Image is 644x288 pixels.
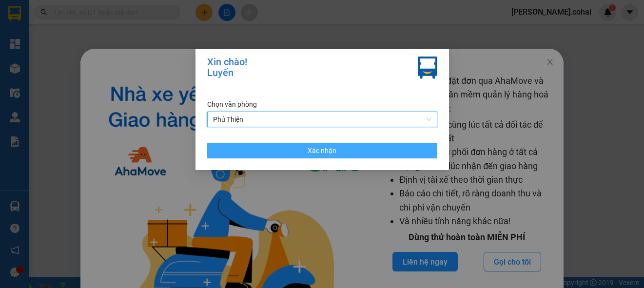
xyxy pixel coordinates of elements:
img: vxr-icon [418,57,437,79]
span: Phú Thiện [213,112,431,127]
span: Xác nhận [308,145,336,156]
div: Chọn văn phòng [207,99,437,110]
button: Xác nhận [207,143,437,158]
div: Xin chào! Luyến [207,57,247,79]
